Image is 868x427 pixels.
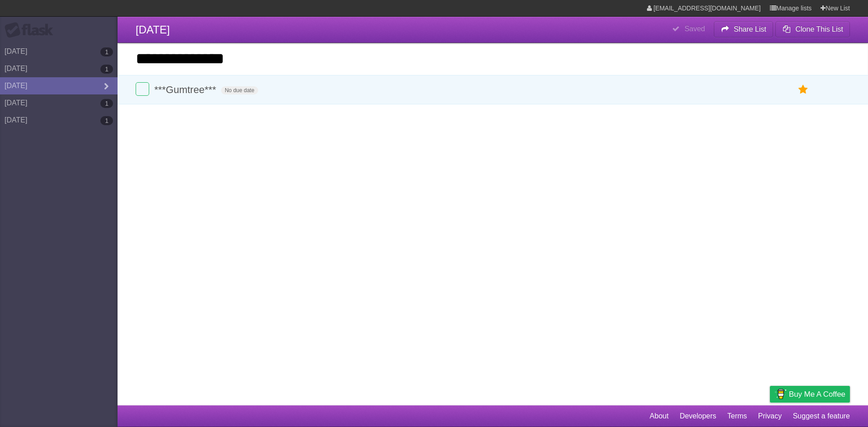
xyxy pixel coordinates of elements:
b: 1 [100,99,113,108]
a: Suggest a feature [793,408,850,425]
button: Share List [714,21,774,38]
a: Privacy [758,408,782,425]
label: Star task [795,82,812,97]
span: No due date [221,86,258,94]
b: 1 [100,65,113,74]
b: Saved [684,25,705,33]
a: Developers [679,408,716,425]
b: 1 [100,47,113,56]
b: 1 [100,116,113,125]
label: Done [136,82,149,96]
img: Buy me a coffee [774,386,787,402]
a: Buy me a coffee [770,386,850,403]
span: [DATE] [136,23,170,36]
a: About [650,408,669,425]
a: Terms [727,408,747,425]
b: Share List [734,25,766,33]
span: Buy me a coffee [789,386,845,402]
b: Clone This List [795,25,843,33]
div: Flask [5,22,59,38]
button: Clone This List [775,21,850,38]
